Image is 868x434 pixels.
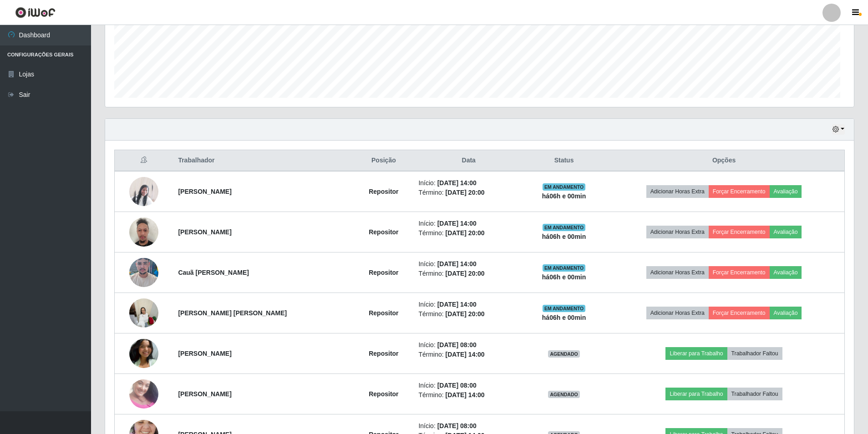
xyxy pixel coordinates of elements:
time: [DATE] 14:00 [437,301,477,308]
button: Avaliação [770,266,802,279]
li: Início: [418,340,519,350]
span: EM ANDAMENTO [543,264,586,272]
strong: há 06 h e 00 min [542,192,586,200]
strong: Repositor [369,188,398,195]
strong: Cauã [PERSON_NAME] [178,269,249,276]
button: Avaliação [770,185,802,198]
button: Liberar para Trabalho [665,388,727,400]
li: Término: [418,188,519,197]
th: Opções [604,150,844,172]
strong: Repositor [369,269,398,276]
time: [DATE] 20:00 [446,310,485,318]
th: Posição [354,150,413,172]
li: Término: [418,269,519,278]
button: Trabalhador Faltou [727,347,782,360]
strong: há 06 h e 00 min [542,273,586,281]
button: Forçar Encerramento [709,266,770,279]
strong: [PERSON_NAME] [178,188,231,195]
time: [DATE] 14:00 [446,391,485,399]
img: CoreUI Logo [15,7,56,18]
strong: [PERSON_NAME] [178,390,231,398]
li: Término: [418,309,519,319]
span: AGENDADO [548,391,580,398]
time: [DATE] 08:00 [437,341,477,348]
li: Início: [418,259,519,269]
li: Início: [418,178,519,188]
button: Adicionar Horas Extra [646,226,709,238]
strong: há 06 h e 00 min [542,233,586,240]
th: Data [413,150,524,172]
time: [DATE] 20:00 [446,270,485,277]
th: Trabalhador [173,150,354,172]
li: Início: [418,381,519,390]
button: Forçar Encerramento [709,226,770,238]
button: Adicionar Horas Extra [646,185,709,198]
button: Avaliação [770,307,802,319]
time: [DATE] 14:00 [437,220,477,227]
time: [DATE] 14:00 [437,260,477,267]
span: EM ANDAMENTO [543,305,586,312]
strong: [PERSON_NAME] [178,350,231,357]
li: Término: [418,390,519,400]
time: [DATE] 20:00 [446,229,485,237]
time: [DATE] 08:00 [437,382,477,389]
button: Trabalhador Faltou [727,388,782,400]
span: AGENDADO [548,350,580,358]
img: 1751480704015.jpeg [129,177,158,206]
strong: há 06 h e 00 min [542,314,586,321]
button: Liberar para Trabalho [665,347,727,360]
strong: Repositor [369,228,398,236]
button: Avaliação [770,226,802,238]
li: Início: [418,219,519,228]
li: Término: [418,228,519,238]
img: 1759321218139.jpeg [129,293,158,332]
button: Adicionar Horas Extra [646,266,709,279]
strong: [PERSON_NAME] [PERSON_NAME] [178,309,287,317]
th: Status [524,150,604,172]
time: [DATE] 08:00 [437,422,477,429]
img: 1748893020398.jpeg [129,339,158,368]
button: Forçar Encerramento [709,185,770,198]
span: EM ANDAMENTO [543,183,586,191]
img: 1757527651666.jpeg [129,240,158,305]
strong: Repositor [369,390,398,398]
button: Forçar Encerramento [709,307,770,319]
button: Adicionar Horas Extra [646,307,709,319]
strong: [PERSON_NAME] [178,228,231,236]
span: EM ANDAMENTO [543,224,586,231]
strong: Repositor [369,309,398,317]
li: Início: [418,421,519,431]
strong: Repositor [369,350,398,357]
time: [DATE] 20:00 [446,189,485,196]
img: 1753289887027.jpeg [129,212,158,251]
li: Início: [418,300,519,309]
time: [DATE] 14:00 [446,351,485,358]
img: 1753110543973.jpeg [129,368,158,420]
li: Término: [418,350,519,359]
time: [DATE] 14:00 [437,179,477,187]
